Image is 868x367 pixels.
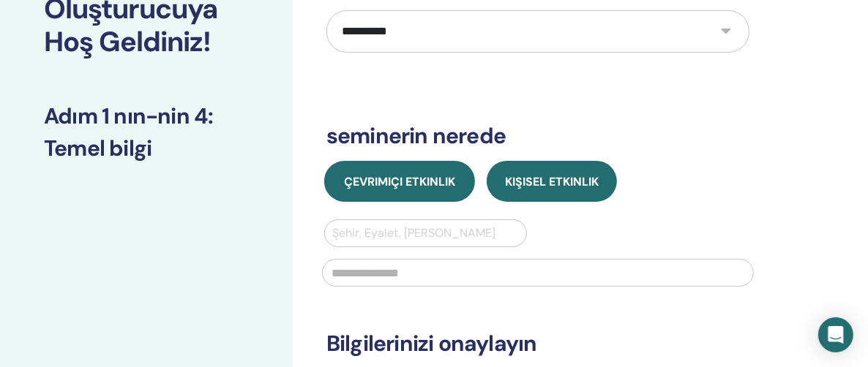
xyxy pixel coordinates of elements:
[818,317,853,352] div: Open Intercom Messenger
[505,174,599,189] span: Kişisel Etkinlik
[326,123,749,149] h3: seminerin nerede
[324,161,475,202] button: Çevrimiçi Etkinlik
[44,135,249,162] h3: Temel bilgi
[44,103,249,129] h3: Adım 1 nın-nin 4 :
[326,330,749,357] h3: Bilgilerinizi onaylayın
[487,161,617,202] button: Kişisel Etkinlik
[344,174,455,189] span: Çevrimiçi Etkinlik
